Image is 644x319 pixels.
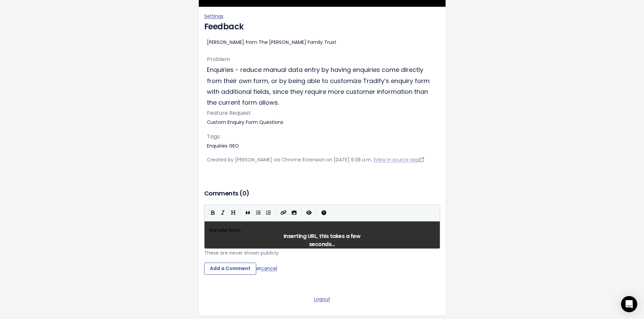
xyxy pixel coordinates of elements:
span: Created by [PERSON_NAME] via Chrome Extension on [DATE] 9:38 a.m. | [207,156,424,163]
p: Enquiries - reduce manual data entry by having enquiries come directly from their own form, or by... [207,64,437,108]
i: | [316,209,317,217]
i: | [301,209,302,217]
button: Bold [208,208,218,218]
p: Custom Enquiry Form Questions [207,108,437,127]
p: Enquiries GEO [207,132,437,150]
button: Import an image [289,208,299,218]
button: Generic List [253,208,263,218]
h4: Feedback [204,21,440,33]
div: Open Intercom Messenger [621,296,637,312]
span: Feature Request [207,109,251,117]
div: [PERSON_NAME] from The [PERSON_NAME] Family Trust [207,38,437,47]
button: Numbered List [263,208,273,218]
span: Problem [207,55,230,63]
button: Create Link [278,208,289,218]
h6: Inserting URL, this takes a few seconds... [275,232,369,248]
a: View in source app [375,156,424,163]
h3: Comments ( ) [204,189,440,198]
a: cancel [261,265,277,272]
span: These are never shown publicly. [204,249,280,256]
button: Quote [243,208,253,218]
i: | [276,209,276,217]
div: or [204,263,440,275]
button: Heading [228,208,238,218]
button: Toggle Preview [304,208,314,218]
a: Settings [204,13,223,20]
button: Markdown Guide [319,208,329,218]
a: Logout [314,296,330,302]
i: | [240,209,241,217]
span: Sample form: [209,227,241,234]
span: 0 [242,189,246,197]
input: Add a Comment [204,263,256,275]
span: Tags [207,133,220,140]
button: Italic [218,208,228,218]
